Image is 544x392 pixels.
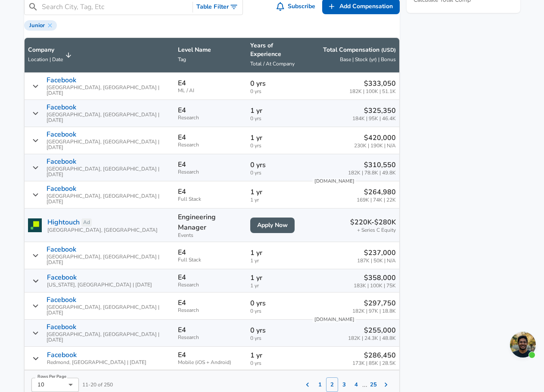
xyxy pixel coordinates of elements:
[362,380,367,390] p: ...
[47,85,171,96] span: [GEOGRAPHIC_DATA], [GEOGRAPHIC_DATA] | [DATE]
[326,377,338,392] button: 2
[354,143,396,149] span: 230K | 190K | N/A
[178,188,186,196] p: E4
[47,227,158,233] span: [GEOGRAPHIC_DATA], [GEOGRAPHIC_DATA]
[178,299,186,307] p: E4
[24,20,57,31] div: Junior
[354,133,396,143] p: $420,000
[178,308,243,313] span: Research
[250,116,305,121] span: 0 yrs
[47,185,76,193] p: Facebook
[250,106,305,116] p: 1 yr
[339,1,393,12] span: Add Compensation
[178,196,243,202] span: Full Stack
[178,142,243,148] span: Research
[350,217,396,227] p: $220K-$280K
[31,378,79,392] div: 10
[357,227,396,233] span: + Series C Equity
[348,325,396,336] p: $255,000
[381,47,396,54] button: (USD)
[178,79,186,87] p: E4
[357,187,396,197] p: $264,980
[178,56,186,63] span: Tag
[47,351,77,359] p: Facebook
[47,131,76,138] p: Facebook
[357,197,396,203] span: 169K | 74K | 22K
[178,326,186,334] p: E4
[47,112,171,123] span: [GEOGRAPHIC_DATA], [GEOGRAPHIC_DATA] | [DATE]
[47,139,171,150] span: [GEOGRAPHIC_DATA], [GEOGRAPHIC_DATA] | [DATE]
[47,323,76,331] p: Facebook
[28,46,63,54] p: Company
[357,248,396,258] p: $237,000
[250,336,305,341] span: 0 yrs
[47,282,152,288] span: [US_STATE], [GEOGRAPHIC_DATA] | [DATE]
[178,161,186,168] p: E4
[47,76,76,84] p: Facebook
[250,325,305,336] p: 0 yrs
[348,170,396,176] span: 182K | 78.8K | 49.8K
[178,212,243,233] p: Engineering Manager
[323,46,396,54] p: Total Compensation
[352,116,396,121] span: 184K | 95K | 46.4K
[250,187,305,197] p: 1 yr
[354,283,396,289] span: 183K | 100K | 75K
[314,377,326,392] button: 1
[28,56,63,63] span: Location | Date
[47,103,76,111] p: Facebook
[250,160,305,170] p: 0 yrs
[178,106,186,114] p: E4
[250,78,305,89] p: 0 yrs
[250,298,305,308] p: 0 yrs
[250,89,305,94] span: 0 yrs
[250,41,305,59] p: Years of Experience
[250,248,305,258] p: 1 yr
[367,377,379,392] button: 25
[37,374,66,379] label: Rows Per Page
[340,56,396,63] span: Base | Stock (yr) | Bonus
[178,115,243,121] span: Research
[47,296,76,304] p: Facebook
[250,283,305,289] span: 1 yr
[349,89,396,94] span: 182K | 100K | 51.1K
[178,282,243,288] span: Research
[352,106,396,116] p: $325,350
[26,22,48,29] span: Junior
[47,217,80,227] a: Hightouch
[178,233,243,238] span: Events
[178,46,243,54] p: Level Name
[47,274,77,281] p: Facebook
[178,360,243,365] span: Mobile (iOS + Android)
[250,273,305,283] p: 1 yr
[178,249,186,256] p: E4
[348,160,396,170] p: $310,550
[47,193,171,205] span: [GEOGRAPHIC_DATA], [GEOGRAPHIC_DATA] | [DATE]
[178,335,243,340] span: Research
[178,88,243,93] span: ML / AI
[28,46,74,65] span: CompanyLocation | Date
[250,60,295,67] span: Total / At Company
[178,257,243,263] span: Full Stack
[349,78,396,89] p: $333,050
[178,351,186,359] p: E4
[250,197,305,203] span: 1 yr
[47,305,171,316] span: [GEOGRAPHIC_DATA], [GEOGRAPHIC_DATA] | [DATE]
[178,134,186,141] p: E4
[42,2,190,12] input: Search City, Tag, Etc
[47,246,76,253] p: Facebook
[47,254,171,265] span: [GEOGRAPHIC_DATA], [GEOGRAPHIC_DATA] | [DATE]
[250,170,305,176] span: 0 yrs
[348,336,396,341] span: 182K | 24.3K | 48.8K
[338,377,350,392] button: 3
[250,218,295,233] a: Apply Now
[311,46,395,65] span: Total Compensation (USD) Base | Stock (yr) | Bonus
[28,218,42,232] img: hightouchlogo.png
[178,169,243,175] span: Research
[47,360,146,365] span: Redmond, [GEOGRAPHIC_DATA] | [DATE]
[250,133,305,143] p: 1 yr
[352,361,396,366] span: 173K | 85K | 28.5K
[250,350,305,361] p: 1 yr
[352,350,396,361] p: $286,450
[357,258,396,264] span: 187K | 50K | N/A
[47,332,171,343] span: [GEOGRAPHIC_DATA], [GEOGRAPHIC_DATA] | [DATE]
